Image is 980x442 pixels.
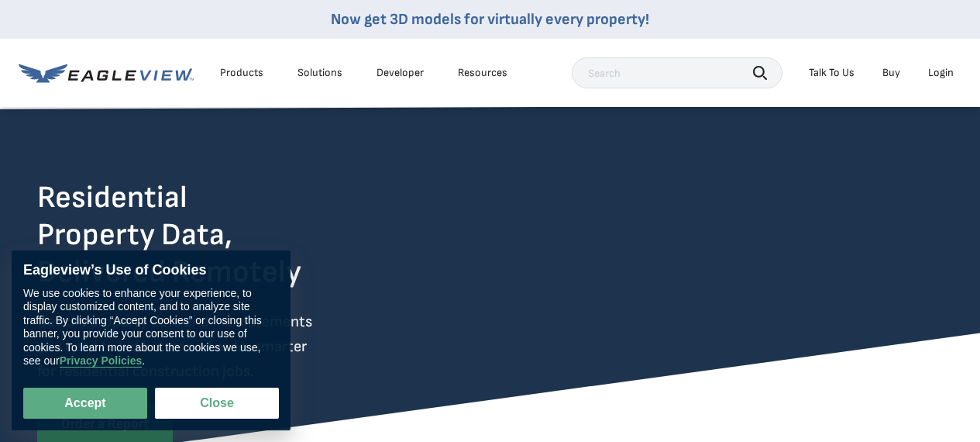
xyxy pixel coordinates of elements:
button: Close [155,388,279,419]
div: Eagleview’s Use of Cookies [23,262,279,279]
a: Developer [377,66,424,80]
h2: Residential Property Data, Delivered Remotely [37,179,301,291]
a: Buy [882,66,900,80]
button: Accept [23,388,147,419]
div: Solutions [297,66,342,80]
a: Privacy Policies [60,355,143,368]
a: Now get 3D models for virtually every property! [331,10,649,29]
input: Search [572,57,782,88]
div: Resources [458,66,507,80]
div: We use cookies to enhance your experience, to display customized content, and to analyze site tra... [23,287,279,368]
div: Login [928,66,954,80]
div: Talk To Us [809,66,854,80]
div: Products [220,66,263,80]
